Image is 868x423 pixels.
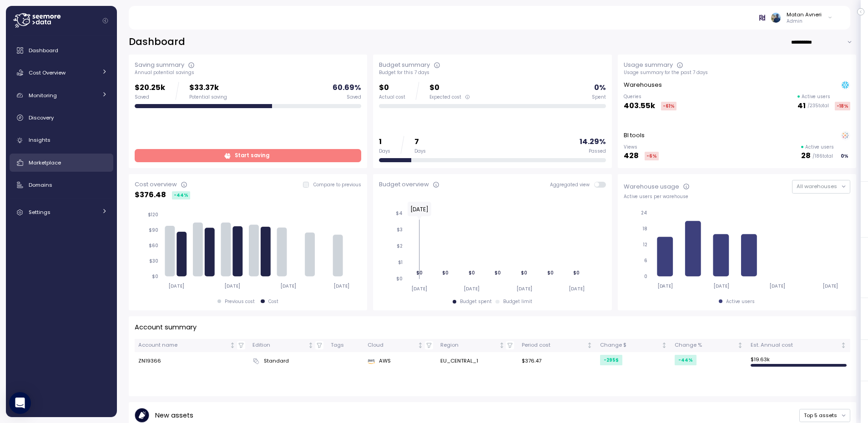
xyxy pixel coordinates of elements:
[675,355,696,365] div: -44 %
[675,341,736,349] div: Change %
[313,182,361,188] p: Compare to previous
[333,82,361,94] p: 60.69 %
[10,176,113,194] a: Domains
[624,131,645,140] p: BI tools
[518,339,596,352] th: Period costNot sorted
[29,92,57,99] span: Monitoring
[521,270,527,276] tspan: $0
[429,94,461,100] span: Expected cost
[280,283,296,289] tspan: [DATE]
[600,341,660,349] div: Change $
[10,203,113,221] a: Settings
[29,181,52,189] span: Domains
[379,148,390,154] div: Days
[10,41,113,60] a: Dashboard
[429,82,470,94] p: $0
[807,103,829,109] p: / 235 total
[149,258,158,264] tspan: $30
[29,114,54,121] span: Discovery
[308,342,314,348] div: Not sorted
[835,102,850,110] div: -18 %
[379,180,429,189] div: Budget overview
[135,189,166,201] p: $ 376.48
[440,341,497,349] div: Region
[135,70,361,76] div: Annual potential savings
[10,64,113,82] a: Cost Overview
[189,94,227,100] div: Potential saving
[10,86,113,105] a: Monitoring
[368,341,416,349] div: Cloud
[624,144,659,150] p: Views
[268,299,278,305] div: Cost
[747,352,850,370] td: $ 19.63k
[823,283,838,289] tspan: [DATE]
[713,283,729,289] tspan: [DATE]
[249,339,327,352] th: EditionNot sorted
[411,286,427,292] tspan: [DATE]
[839,152,850,160] div: 0 %
[594,82,606,94] p: 0 %
[797,183,837,190] span: All warehouses
[645,152,659,160] div: -6 %
[29,47,58,54] span: Dashboard
[229,342,236,348] div: Not sorted
[547,270,554,276] tspan: $0
[334,283,350,289] tspan: [DATE]
[592,94,606,100] div: Spent
[168,283,184,289] tspan: [DATE]
[805,144,834,150] p: Active users
[644,258,647,264] tspan: 6
[550,182,594,188] span: Aggregated view
[589,148,606,154] div: Passed
[135,94,165,100] div: Saved
[624,150,639,162] p: 428
[29,209,50,216] span: Settings
[797,100,806,112] p: 41
[624,70,850,76] div: Usage summary for the past 7 days
[135,60,184,70] div: Saving summary
[586,342,593,348] div: Not sorted
[624,60,673,70] div: Usage summary
[644,274,647,279] tspan: 0
[138,341,228,349] div: Account name
[368,357,433,365] div: AWS
[396,210,403,216] tspan: $4
[379,60,430,70] div: Budget summary
[414,136,426,148] p: 7
[747,339,850,352] th: Est. Annual costNot sorted
[769,283,785,289] tspan: [DATE]
[29,136,50,144] span: Insights
[464,286,480,292] tspan: [DATE]
[225,299,255,305] div: Previous cost
[771,13,781,22] img: ALV-UjUVxIkeIaRoomKGeHin0OSlZMlOuLYi_qlTowhtg4pG4IPCcG2zkZ75LSJJS4YDlcFxR30P8nSqfQHZpeaib8l751w4o...
[379,94,405,100] div: Actual cost
[172,191,190,199] div: -44 %
[10,109,113,127] a: Discovery
[224,283,240,289] tspan: [DATE]
[642,226,647,232] tspan: 18
[516,286,532,292] tspan: [DATE]
[416,270,423,276] tspan: $0
[149,243,158,249] tspan: $60
[840,342,847,348] div: Not sorted
[9,392,31,414] div: Open Intercom Messenger
[155,410,193,421] p: New assets
[661,342,667,348] div: Not sorted
[148,212,158,218] tspan: $120
[398,259,403,265] tspan: $1
[624,182,679,191] div: Warehouse usage
[726,299,755,305] div: Active users
[643,242,647,248] tspan: 12
[414,148,426,154] div: Days
[149,227,158,233] tspan: $90
[624,94,676,100] p: Queries
[135,339,249,352] th: Account nameNot sorted
[569,286,585,292] tspan: [DATE]
[379,136,390,148] p: 1
[379,82,405,94] p: $0
[252,341,306,349] div: Edition
[100,17,111,24] button: Collapse navigation
[657,283,673,289] tspan: [DATE]
[787,18,822,25] p: Admin
[580,136,606,148] p: 14.29 %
